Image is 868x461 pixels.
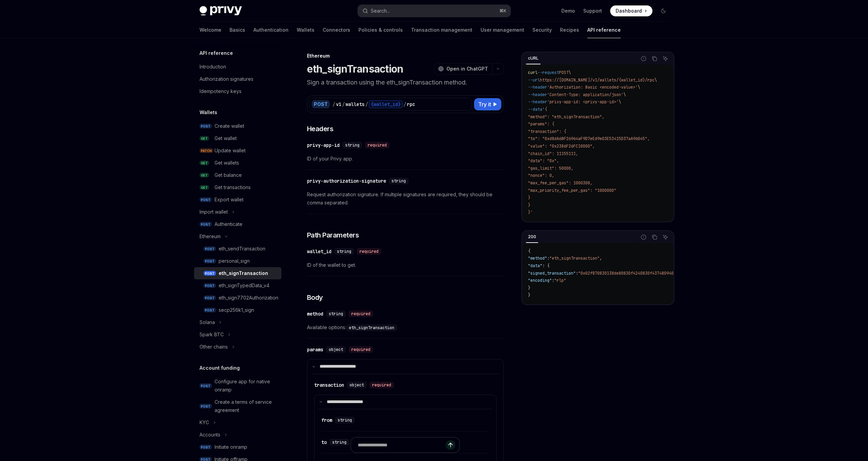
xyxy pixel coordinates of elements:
span: "eth_signTransaction" [549,256,600,261]
input: Ask a question... [358,437,446,452]
a: POSTeth_signTypedData_v4 [194,279,281,292]
span: --header [528,99,547,105]
img: dark logo [200,6,242,16]
div: Authenticate [215,220,242,228]
div: privy-app-id [307,142,340,149]
span: POST [200,124,212,129]
h5: Account funding [200,364,240,372]
a: Connectors [323,22,350,38]
a: Support [583,7,602,14]
span: "data" [528,263,542,268]
span: Available options: [307,323,504,332]
div: Ethereum [200,232,221,241]
span: , [600,256,602,261]
span: --request [538,70,559,75]
div: Authorization signatures [200,75,253,83]
div: Create a terms of service agreement [215,398,277,414]
div: / [403,101,406,108]
span: : { [542,263,549,268]
div: wallets [345,101,365,108]
span: POST [204,271,216,276]
span: GET [200,173,209,178]
span: GET [200,160,209,166]
button: Open in ChatGPT [434,63,492,75]
button: Ask AI [661,233,670,242]
a: API reference [587,22,621,38]
span: PATCH [200,148,213,153]
span: Try it [478,100,491,108]
span: } [528,202,530,208]
span: \ [569,70,571,75]
span: Request authorization signature. If multiple signatures are required, they should be comma separa... [307,190,504,207]
button: Send message [446,440,455,450]
div: Import wallet [200,208,228,216]
div: eth_sendTransaction [219,245,265,253]
button: Try it [474,98,501,110]
span: "params": { [528,121,554,127]
div: Get transactions [215,183,251,191]
div: cURL [526,54,541,62]
a: Demo [561,7,575,14]
div: Export wallet [215,196,244,204]
span: "data": "0x", [528,158,559,164]
a: POSTAuthenticate [194,218,281,230]
div: from [321,417,332,424]
div: Ethereum [307,52,504,59]
span: --data [528,107,542,112]
span: 'privy-app-id: <privy-app-id>' [547,99,619,105]
div: privy-authorization-signature [307,178,386,184]
span: --header [528,84,547,90]
span: ID of the wallet to get. [307,261,504,269]
span: } [528,195,530,200]
a: Basics [230,22,245,38]
button: Copy the contents from the code block [650,233,659,242]
span: ID of your Privy app. [307,155,504,163]
div: method [307,310,323,317]
h1: eth_signTransaction [307,63,403,75]
span: https://[DOMAIN_NAME]/v1/wallets/{wallet_id}/rpc [540,77,654,83]
button: Toggle Accounts section [194,429,281,441]
span: string [329,311,343,317]
div: eth_sign7702Authorization [219,294,278,302]
span: "chain_id": 11155111, [528,151,578,156]
a: GETGet wallet [194,132,281,144]
span: string [345,142,359,148]
span: "to": "0xd8dA6BF26964aF9D7eEd9e03E53415D37aA96045", [528,136,650,141]
a: POSTCreate a terms of service agreement [194,396,281,416]
span: --url [528,77,540,83]
a: POSTConfigure app for native onramp [194,375,281,396]
span: "method" [528,256,547,261]
a: POSTCreate wallet [194,120,281,132]
a: PATCHUpdate wallet [194,144,281,157]
span: POST [204,283,216,288]
div: / [342,101,345,108]
div: required [349,310,373,317]
span: }' [528,210,533,215]
div: Idempotency keys [200,87,241,95]
span: "max_priority_fee_per_gas": "1000000" [528,188,616,193]
a: Welcome [200,22,221,38]
span: "nonce": 0, [528,173,554,178]
a: POSTeth_sendTransaction [194,243,281,255]
span: Body [307,293,323,302]
a: GETGet wallets [194,157,281,169]
a: Introduction [194,61,281,73]
a: Dashboard [610,5,652,16]
span: POST [200,404,212,409]
div: Accounts [200,431,220,439]
span: object [350,382,364,388]
div: v1 [336,101,341,108]
span: object [329,347,343,352]
p: Sign a transaction using the eth_signTransaction method. [307,78,504,87]
div: {wallet_id} [369,100,403,108]
button: Toggle Import wallet section [194,206,281,218]
span: : [552,278,554,283]
span: POST [200,383,212,388]
span: \ [654,77,657,83]
div: Get wallet [215,134,237,142]
a: User management [481,22,524,38]
span: } [528,292,530,298]
span: 'Content-Type: application/json' [547,92,623,97]
button: Toggle dark mode [658,5,669,16]
a: Transaction management [411,22,472,38]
